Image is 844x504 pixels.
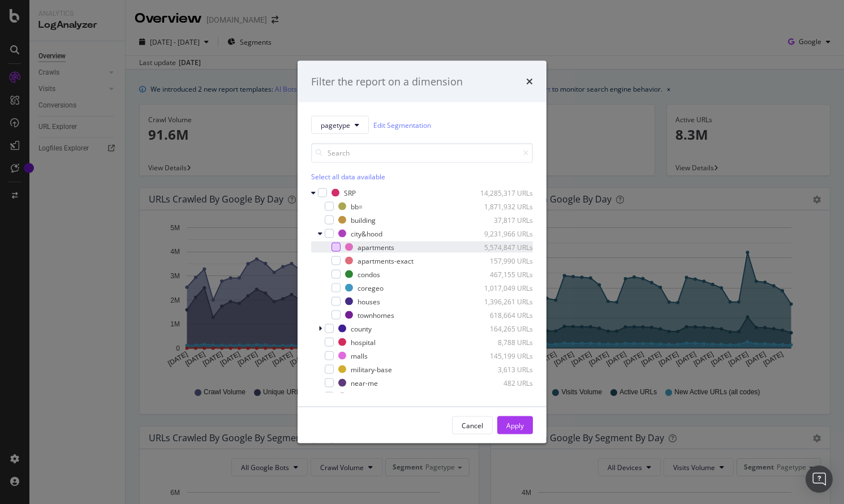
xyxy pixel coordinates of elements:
div: 1,396,261 URLs [477,296,533,306]
div: Open Intercom Messenger [806,466,833,493]
div: condos [358,269,380,279]
div: 9,231,966 URLs [477,229,533,238]
a: Edit Segmentation [373,119,431,131]
div: 37,817 URLs [477,215,533,225]
span: pagetype [321,120,350,130]
div: townhomes [358,310,394,320]
div: military-base [351,364,392,374]
div: times [526,74,533,89]
div: modal [298,61,546,443]
div: 157,990 URLs [477,256,533,265]
div: bb= [351,201,363,211]
div: 1,871,932 URLs [477,201,533,211]
div: Filter the report on a dimension [311,74,463,89]
div: near-me [351,378,378,387]
div: pagination [351,391,384,401]
div: 5,574,847 URLs [477,242,533,252]
div: city&hood [351,229,382,238]
div: Select all data available [311,172,533,182]
div: building [351,215,376,225]
div: 14,285,317 URLs [477,188,533,197]
div: apartments-exact [358,256,414,265]
button: Cancel [452,416,493,434]
div: apartments [358,242,394,252]
div: 1,017,049 URLs [477,283,533,292]
div: 482 URLs [477,378,533,387]
div: county [351,324,372,333]
button: Apply [497,416,533,434]
div: hospital [351,337,376,347]
div: malls [351,351,368,360]
input: Search [311,143,533,163]
div: houses [358,296,380,306]
div: 164,265 URLs [477,324,533,333]
div: coregeo [358,283,384,292]
div: 8,788 URLs [477,337,533,347]
div: 3,613 URLs [477,364,533,374]
div: 467,155 URLs [477,269,533,279]
div: 145,199 URLs [477,351,533,360]
div: 618,664 URLs [477,310,533,320]
div: Apply [506,420,524,430]
div: 2,078,503 URLs [477,391,533,401]
div: Cancel [462,420,483,430]
button: pagetype [311,116,369,134]
div: SRP [344,188,356,197]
